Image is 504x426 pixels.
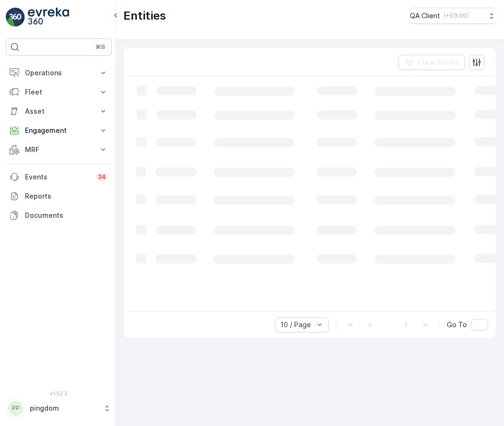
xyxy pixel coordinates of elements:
[444,12,468,20] p: ( +03:00 )
[30,403,98,413] p: pingdom
[28,8,69,27] img: logo_light-DOdMpM7g.png
[25,87,93,97] p: Fleet
[6,121,112,140] button: Engagement
[25,106,93,116] p: Asset
[6,398,112,418] button: PPpingdom
[98,173,106,181] p: 34
[418,58,459,67] p: Clear Filters
[410,11,440,21] p: QA Client
[6,8,25,27] img: logo
[25,126,93,135] p: Engagement
[25,68,93,78] p: Operations
[6,83,112,102] button: Fleet
[6,206,112,225] a: Documents
[25,191,108,201] p: Reports
[398,55,465,70] button: Clear Filters
[25,211,108,220] p: Documents
[6,167,112,187] a: Events34
[123,8,166,24] p: Entities
[6,63,112,83] button: Operations
[96,43,105,51] p: ⌘B
[6,390,112,396] span: v 1.52.2
[447,320,467,330] span: Go To
[6,102,112,121] button: Asset
[25,172,90,182] p: Events
[25,145,93,154] p: MRF
[6,140,112,159] button: MRF
[8,401,24,416] div: PP
[6,187,112,206] a: Reports
[410,8,496,24] button: QA Client(+03:00)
